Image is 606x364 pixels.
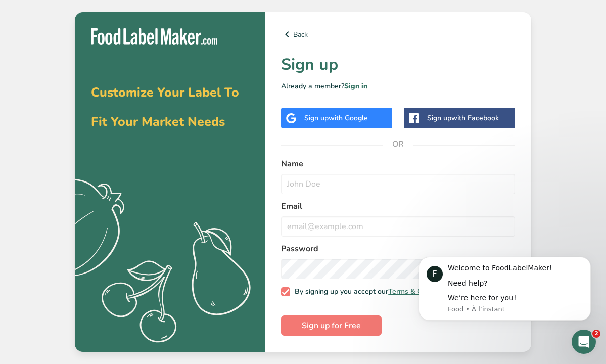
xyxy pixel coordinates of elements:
span: OR [383,129,413,159]
button: Sign up for Free [281,315,382,336]
span: By signing up you accept our and [290,287,508,296]
img: Food Label Maker [91,28,217,45]
iframe: Intercom notifications message [404,243,606,337]
span: with Facebook [451,113,499,123]
a: Sign in [344,81,367,91]
a: Back [281,28,515,40]
label: Name [281,158,515,170]
span: 2 [592,330,600,338]
h1: Sign up [281,53,515,77]
p: Already a member? [281,81,515,92]
span: Customize Your Label To Fit Your Market Needs [91,84,239,130]
label: Password [281,243,515,255]
input: email@example.com [281,216,515,237]
span: Sign up for Free [302,320,361,332]
div: Sign up [427,113,499,123]
input: John Doe [281,174,515,194]
span: with Google [329,113,368,123]
a: Terms & Conditions [388,287,451,296]
label: Email [281,200,515,212]
div: Sign up [304,113,368,123]
iframe: Intercom live chat [572,330,596,354]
